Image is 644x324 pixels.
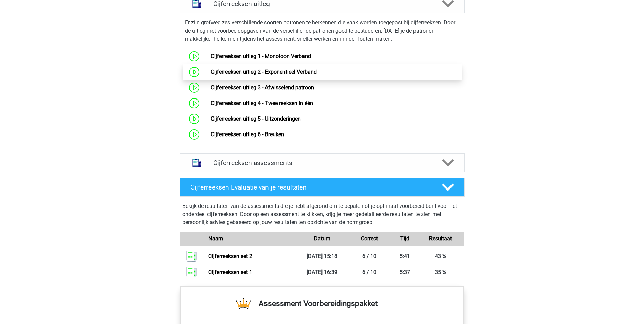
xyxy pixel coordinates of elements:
a: Cijferreeksen uitleg 2 - Exponentieel Verband [211,69,317,75]
div: Tijd [393,235,417,243]
h4: Cijferreeksen Evaluatie van je resultaten [190,183,431,191]
h4: Cijferreeksen assessments [213,159,431,167]
p: Er zijn grofweg zes verschillende soorten patronen te herkennen die vaak worden toegepast bij cij... [185,19,459,43]
a: Cijferreeksen set 1 [208,269,252,275]
div: Datum [298,235,346,243]
a: Cijferreeksen Evaluatie van je resultaten [177,178,467,197]
a: Cijferreeksen uitleg 1 - Monotoon Verband [211,53,311,59]
a: Cijferreeksen uitleg 5 - Uitzonderingen [211,115,301,122]
a: Cijferreeksen uitleg 6 - Breuken [211,131,284,138]
p: Bekijk de resultaten van de assessments die je hebt afgerond om te bepalen of je optimaal voorber... [182,202,462,227]
a: Cijferreeksen uitleg 3 - Afwisselend patroon [211,84,314,91]
a: Cijferreeksen uitleg 4 - Twee reeksen in één [211,100,313,106]
div: Correct [346,235,393,243]
img: cijferreeksen assessments [188,154,205,172]
div: Naam [203,235,298,243]
a: Cijferreeksen set 2 [208,253,252,259]
a: assessments Cijferreeksen assessments [177,153,467,172]
div: Resultaat [417,235,464,243]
